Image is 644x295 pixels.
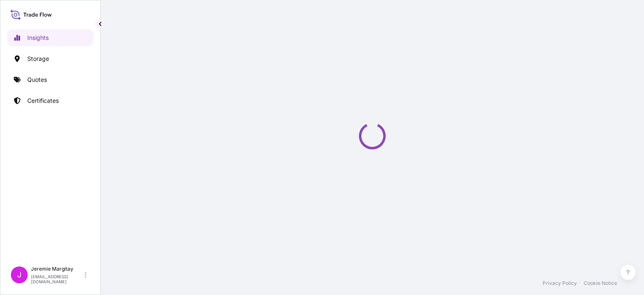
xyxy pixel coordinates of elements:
p: Quotes [27,76,47,84]
p: Storage [27,55,49,63]
p: [EMAIL_ADDRESS][DOMAIN_NAME] [31,274,83,284]
a: Cookie Notice [584,280,617,287]
p: Insights [27,34,49,42]
a: Certificates [7,92,93,109]
a: Insights [7,29,93,46]
a: Storage [7,50,93,67]
p: Jeremie Margitay [31,266,83,272]
a: Privacy Policy [543,280,577,287]
span: J [17,271,21,279]
p: Certificates [27,97,59,105]
a: Quotes [7,71,93,88]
